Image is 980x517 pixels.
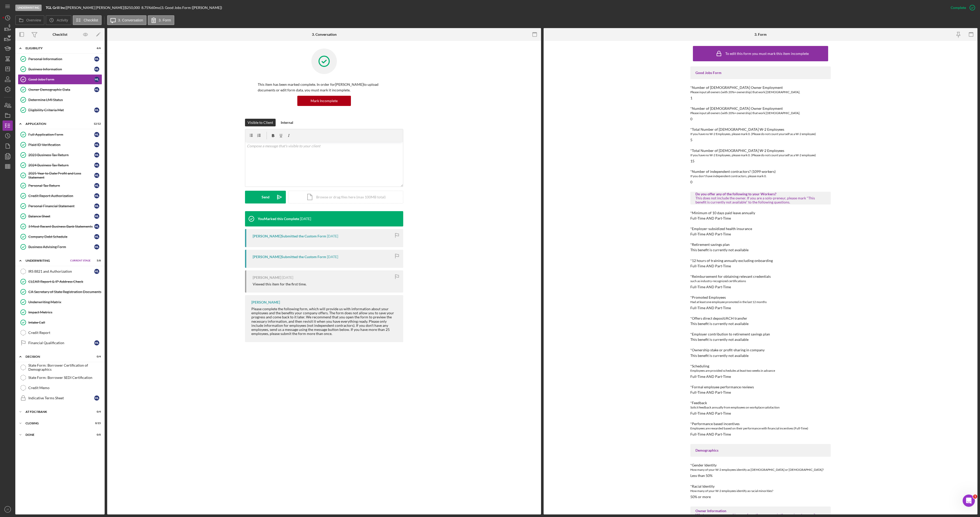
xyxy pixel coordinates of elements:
div: Personal Financial Statement [28,204,94,208]
div: | 3. Good Jobs Form ([PERSON_NAME]) [160,6,222,10]
time: 2025-08-20 17:46 [300,217,311,221]
div: *Retirement savings plan [690,243,831,247]
div: 3. Form [754,32,767,37]
div: M L [94,163,99,168]
a: 2025 Year to Date Profit and Loss StatementML [18,170,102,181]
div: Full-Time AND Part-Time [690,216,731,220]
div: Indicative Terms Sheet [28,396,94,400]
div: Underwriting Matrix [28,300,102,304]
div: If you have no W-2 Employees, please mark 0. (Please do not count yourself as a W-2 employee) [690,131,831,137]
div: M L [94,234,99,239]
a: 2024 Business Tax ReturnML [18,160,102,170]
div: Mark Incomplete [311,96,338,106]
div: Impact Metrics [28,310,102,314]
div: M L [94,142,99,147]
div: 12 / 12 [92,122,101,125]
div: *Offers direct deposit/ACH transfer [690,316,831,320]
button: Checklist [73,15,102,25]
div: [PERSON_NAME] [251,300,280,304]
label: 3. Form [159,18,171,22]
div: Good Jobs Form [28,77,94,81]
div: Company Debt Schedule [28,235,94,239]
div: M L [94,395,99,401]
div: *Formal employee performance reviews [690,385,831,389]
div: Visible to Client [248,119,273,126]
div: If you don't have independent contractors, please mark 0. [690,174,831,179]
label: Checklist [84,18,98,22]
a: Determine LMI Status [18,95,102,105]
div: Owner Demographic Data [28,88,94,92]
a: Good Jobs FormML [18,74,102,85]
a: Full Application FormML [18,129,102,140]
div: 0 / 0 [92,433,101,436]
div: 0 / 15 [92,422,101,425]
div: 2023 Business Tax Return [28,153,94,157]
div: M L [94,173,99,178]
div: Full-Time AND Part-Time [690,285,731,289]
div: M L [94,67,99,72]
button: Visible to Client [245,119,276,126]
div: *Scheduling [690,364,831,368]
div: M L [94,107,99,113]
span: 1 [973,495,977,499]
div: If you have no W-2 Employees, please mark 0. (Please do not count yourself as a W-2 employee) [690,153,831,158]
div: Less than 50% [690,474,713,478]
a: Underwriting Matrix [18,297,102,307]
a: CA Secretary of State Registration Documents [18,287,102,297]
div: *Performance based incentives [690,422,831,426]
div: Balance Sheet [28,214,94,218]
div: such as industry-recognized certifications [690,279,831,284]
div: 8.75 % [141,6,151,10]
div: M L [94,77,99,82]
div: 5 [690,138,692,142]
div: Business Information [28,67,94,71]
div: Please input all owners (with 20%+ ownership) that work [DEMOGRAPHIC_DATA]. [690,111,831,116]
div: This benefit is currently not available [690,338,749,342]
a: Business InformationML [18,64,102,74]
div: Personal Tax Return [28,184,94,188]
div: IRS 8821 and Authorization [28,269,94,273]
div: Credit Report Authorization [28,194,94,198]
div: 0 / 4 [92,355,101,358]
a: Credit Report [18,328,102,338]
a: Personal InformationML [18,54,102,64]
div: CA Secretary of State Registration Documents [28,290,102,294]
div: Owner Information [695,509,826,513]
div: Personal Information [28,57,94,61]
time: 2025-08-19 22:32 [327,234,338,238]
a: Balance SheetML [18,211,102,221]
label: Overview [26,18,41,22]
div: 2024 Business Tax Return [28,163,94,167]
div: M L [94,56,99,62]
div: 0 [690,117,692,121]
a: Credit Report AuthorizationML [18,191,102,201]
div: Full-Time AND Part-Time [690,264,731,268]
span: Current Stage [70,259,91,262]
div: Employees are provided schedules at least two weeks in advance [690,368,831,373]
a: Owner Demographic DataML [18,85,102,95]
div: M L [94,214,99,219]
button: 3. Form [148,15,174,25]
div: 15 [690,159,694,163]
div: Application [26,122,88,125]
div: M L [94,224,99,229]
div: Viewed this item for the first time. [253,282,307,286]
button: JT [3,504,13,514]
div: *Number of [DEMOGRAPHIC_DATA] Owner Employment [690,86,831,90]
b: TGL Grill Inc [46,5,65,10]
div: Send [262,191,269,203]
div: 5 / 8 [92,259,101,262]
div: *Employer-subsidized health insurance [690,227,831,231]
div: This does not include the owner. If you are a solo-preneur, please mark "This benefit is currentl... [695,196,826,204]
div: [PERSON_NAME] Submitted the Custom Form [253,255,326,259]
div: This benefit is currently not available [690,248,749,252]
div: M L [94,183,99,188]
div: Full-Time AND Part-Time [690,232,731,236]
div: *Gender Identity [690,463,831,467]
div: How many of your W-2 employees identify as racial minorities? [690,488,831,494]
a: Personal Financial StatementML [18,201,102,211]
div: [PERSON_NAME] [PERSON_NAME] | [66,6,125,10]
span: $250,000 [125,5,140,10]
div: Underwriting [15,5,42,11]
p: This item has been marked complete. In order for [PERSON_NAME] to upload documents or edit form d... [258,82,390,93]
